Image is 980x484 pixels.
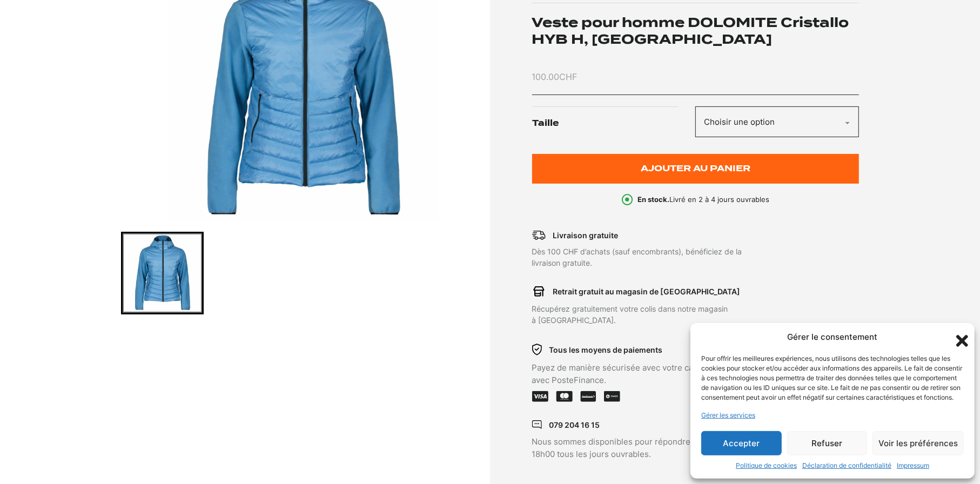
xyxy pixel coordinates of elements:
div: Gérer le consentement [788,331,878,344]
p: 079 204 16 15 [549,419,600,431]
button: Refuser [787,431,868,455]
span: Ajouter au panier [641,164,750,173]
bdi: 100.00 [532,71,578,82]
p: Dès 100 CHF d’achats (sauf encombrants), bénéficiez de la livraison gratuite. [532,246,794,268]
h1: Veste pour homme DOLOMITE Cristallo HYB H, [GEOGRAPHIC_DATA] [532,14,860,48]
p: Tous les moyens de paiements [549,344,662,355]
a: Gérer les services [701,411,755,420]
button: Voir les préférences [872,431,964,455]
p: Livré en 2 à 4 jours ouvrables [637,194,769,205]
label: Taille [533,106,695,140]
a: Politique de cookies [736,461,797,470]
span: CHF [560,71,578,82]
b: En stock. [637,195,669,204]
p: Récupérez gratuitement votre colis dans notre magasin à [GEOGRAPHIC_DATA]. [532,303,794,326]
a: Impressum [897,461,929,470]
div: Fermer la boîte de dialogue [953,332,964,342]
a: Déclaration de confidentialité [802,461,891,470]
p: Nous sommes disponibles pour répondre à vos appels de 09h00 à 18h00 tous les jours ouvrables. [532,436,794,460]
p: Livraison gratuite [553,230,618,241]
button: Ajouter au panier [532,154,860,184]
div: Pour offrir les meilleures expériences, nous utilisons des technologies telles que les cookies po... [701,354,963,402]
p: Retrait gratuit au magasin de [GEOGRAPHIC_DATA] [553,286,740,297]
p: Payez de manière sécurisée avec votre carte de crédit, Twint ou avec PosteFinance. [532,362,794,386]
div: Go to slide 1 [121,232,204,314]
button: Accepter [701,431,782,455]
